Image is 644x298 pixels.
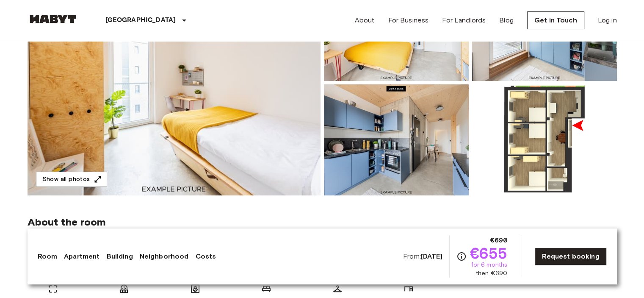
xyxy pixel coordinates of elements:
span: About the room [28,216,617,228]
a: Building [106,251,133,262]
a: Blog [499,15,514,25]
a: For Business [388,15,428,25]
span: then €690 [476,269,507,278]
a: Get in Touch [527,11,584,29]
a: Log in [598,15,617,25]
img: Habyt [28,15,78,23]
p: [GEOGRAPHIC_DATA] [105,15,176,25]
button: Show all photos [36,172,107,187]
span: From: [403,252,442,261]
a: Neighborhood [140,251,189,262]
span: for 6 months [471,261,507,269]
span: €690 [490,235,508,245]
a: Request booking [535,248,606,265]
a: For Landlords [442,15,486,25]
a: About [355,15,375,25]
svg: Check cost overview for full price breakdown. Please note that discounts apply to new joiners onl... [456,251,467,262]
a: Room [38,251,58,262]
a: Costs [195,251,216,262]
a: Apartment [64,251,100,262]
img: Picture of unit DE-01-07-009-02Q [324,84,469,195]
img: Picture of unit DE-01-07-009-02Q [472,84,617,195]
b: [DATE] [421,252,442,260]
span: €655 [470,245,508,261]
